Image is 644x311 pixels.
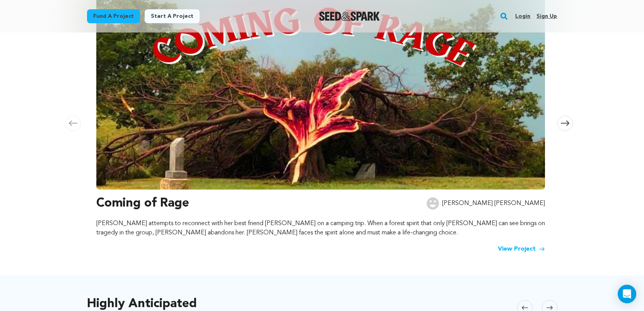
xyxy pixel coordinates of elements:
div: Open Intercom Messenger [618,285,636,303]
a: View Project [498,244,545,254]
h2: Highly Anticipated [87,299,197,309]
img: Seed&Spark Logo Dark Mode [319,12,380,21]
h3: Coming of Rage [96,194,189,213]
a: Fund a project [87,9,140,23]
a: Seed&Spark Homepage [319,12,380,21]
img: user.png [427,197,439,210]
a: Sign up [536,10,557,22]
p: [PERSON_NAME] attempts to reconnect with her best friend [PERSON_NAME] on a camping trip. When a ... [96,219,545,238]
a: Login [515,10,530,22]
p: [PERSON_NAME] [PERSON_NAME] [442,199,545,208]
a: Start a project [145,9,200,23]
